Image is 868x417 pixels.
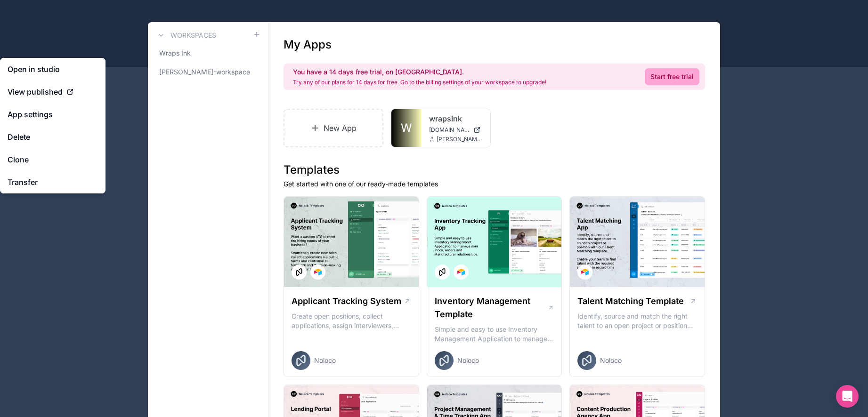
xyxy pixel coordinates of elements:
img: Airtable Logo [457,268,465,276]
span: [PERSON_NAME]-workspace [159,67,250,77]
a: Wraps Ink [155,45,260,62]
span: Noloco [314,356,336,365]
a: wrapsink [429,113,483,124]
a: Start free trial [645,68,699,85]
h1: Templates [284,162,705,177]
span: [DOMAIN_NAME] [429,126,470,134]
span: W [401,120,412,136]
span: Noloco [457,356,479,365]
a: W [391,109,422,147]
p: Simple and easy to use Inventory Management Application to manage your stock, orders and Manufact... [435,325,554,344]
h1: Talent Matching Template [577,295,684,308]
h1: Applicant Tracking System [292,295,401,308]
p: Identify, source and match the right talent to an open project or position with our Talent Matchi... [577,312,697,330]
a: New App [284,109,383,147]
h1: My Apps [284,37,332,52]
span: [PERSON_NAME][EMAIL_ADDRESS][DOMAIN_NAME] [437,136,483,143]
span: Wraps Ink [159,48,191,58]
h3: Workspaces [170,31,216,40]
a: [PERSON_NAME]-workspace [155,64,260,80]
span: Noloco [600,356,622,365]
h1: Inventory Management Template [435,295,548,321]
p: Create open positions, collect applications, assign interviewers, centralise candidate feedback a... [292,312,411,330]
a: Workspaces [155,30,216,41]
h2: You have a 14 days free trial, on [GEOGRAPHIC_DATA]. [293,67,546,77]
p: Try any of our plans for 14 days for free. Go to the billing settings of your workspace to upgrade! [293,79,546,86]
div: Open Intercom Messenger [836,385,859,408]
a: [DOMAIN_NAME] [429,126,483,134]
img: Airtable Logo [581,268,589,276]
span: View published [8,86,63,97]
p: Get started with one of our ready-made templates [284,179,705,189]
img: Airtable Logo [314,268,322,276]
